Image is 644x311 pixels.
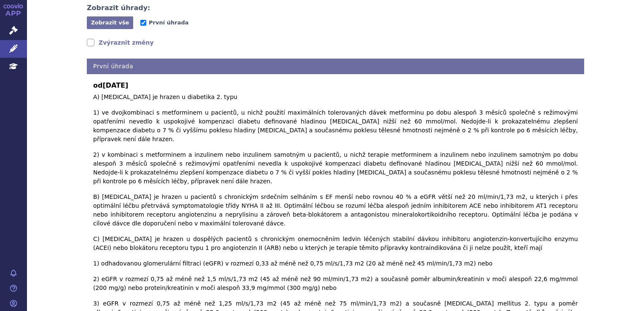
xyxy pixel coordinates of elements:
[149,19,188,26] span: První úhrada
[87,4,150,12] h4: Zobrazit úhrady:
[87,16,133,29] button: Zobrazit vše
[93,80,578,91] b: od
[87,59,584,74] h4: První úhrada
[102,81,128,89] span: [DATE]
[87,38,154,47] a: Zvýraznit změny
[140,20,146,26] input: První úhrada
[91,19,129,26] span: Zobrazit vše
